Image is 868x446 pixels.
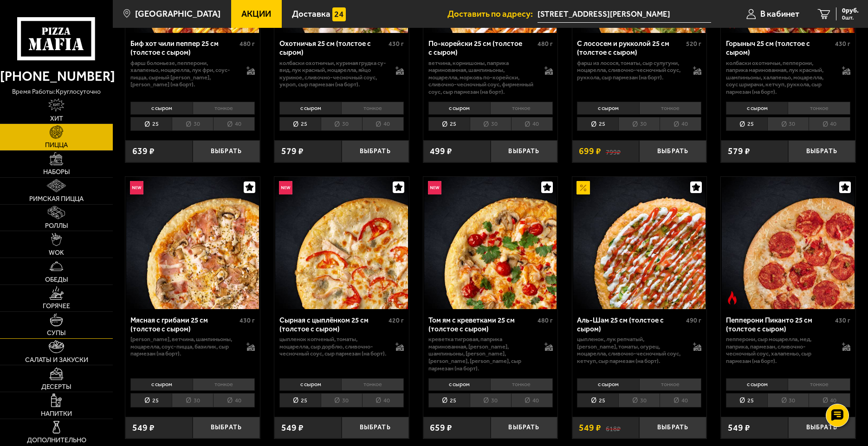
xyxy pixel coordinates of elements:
button: Выбрать [342,417,409,439]
span: Горячее [43,303,70,310]
s: 618 ₽ [606,423,621,432]
button: Выбрать [788,417,855,439]
img: Новинка [428,181,441,194]
span: 480 г [538,317,553,324]
img: Острое блюдо [725,291,739,304]
li: 30 [172,117,213,131]
p: цыпленок копченый, томаты, моцарелла, сыр дорблю, сливочно-чесночный соус, сыр пармезан (на борт). [279,336,387,357]
li: 25 [130,393,172,407]
li: 25 [428,117,470,131]
span: 490 г [686,317,701,324]
img: Аль-Шам 25 см (толстое с сыром) [573,177,706,309]
span: Дополнительно [27,437,86,444]
li: 40 [362,393,404,407]
div: С лососем и рукколой 25 см (толстое с сыром) [577,39,684,57]
li: тонкое [490,378,553,391]
span: 499 ₽ [430,147,452,155]
span: Супы [47,330,66,336]
img: Мясная с грибами 25 см (толстое с сыром) [126,177,259,309]
div: Аль-Шам 25 см (толстое с сыром) [577,316,684,333]
span: 699 ₽ [579,147,601,155]
li: с сыром [577,102,639,115]
img: Пепперони Пиканто 25 см (толстое с сыром) [722,177,854,309]
li: с сыром [130,102,193,115]
li: 40 [809,117,850,131]
li: с сыром [726,102,788,115]
span: Напитки [41,411,72,417]
a: НовинкаМясная с грибами 25 см (толстое с сыром) [125,177,259,309]
span: В кабинет [760,10,799,19]
li: 30 [767,117,809,131]
li: с сыром [726,378,788,391]
span: 430 г [389,40,404,48]
span: Пицца [45,142,68,149]
div: Горыныч 25 см (толстое с сыром) [726,39,833,57]
span: 0 шт. [842,15,859,20]
span: 420 г [389,317,404,324]
button: Выбрать [193,417,260,439]
span: Хит [50,116,63,122]
a: НовинкаСырная с цыплёнком 25 см (толстое с сыром) [274,177,408,309]
li: 30 [172,393,213,407]
span: 659 ₽ [430,423,452,432]
li: с сыром [428,378,491,391]
span: 549 ₽ [132,423,155,432]
span: Обеды [45,277,68,283]
li: с сыром [428,102,491,115]
li: 30 [321,393,362,407]
li: тонкое [193,378,255,391]
li: 25 [279,117,321,131]
span: 579 ₽ [728,147,750,155]
div: Сырная с цыплёнком 25 см (толстое с сыром) [279,316,386,333]
button: Выбрать [491,140,558,162]
li: 40 [511,117,553,131]
li: 40 [213,393,255,407]
li: 25 [279,393,321,407]
div: По-корейски 25 см (толстое с сыром) [428,39,535,57]
img: Новинка [279,181,292,194]
span: Доставка [292,10,330,19]
li: тонкое [193,102,255,115]
span: 0 руб. [842,7,859,14]
li: тонкое [341,378,404,391]
a: АкционныйАль-Шам 25 см (толстое с сыром) [572,177,706,309]
li: тонкое [639,102,702,115]
li: 30 [618,117,660,131]
li: 25 [428,393,470,407]
li: 25 [577,393,618,407]
p: ветчина, корнишоны, паприка маринованная, шампиньоны, моцарелла, морковь по-корейски, сливочно-че... [428,59,536,96]
p: цыпленок, лук репчатый, [PERSON_NAME], томаты, огурец, моцарелла, сливочно-чесночный соус, кетчуп... [577,336,684,364]
p: колбаски Охотничьи, пепперони, паприка маринованная, лук красный, шампиньоны, халапеньо, моцарелл... [726,59,833,96]
span: Римская пицца [29,196,84,202]
div: Мясная с грибами 25 см (толстое с сыром) [130,316,237,333]
li: 40 [809,393,850,407]
button: Выбрать [491,417,558,439]
div: Том ям с креветками 25 см (толстое с сыром) [428,316,535,333]
input: Ваш адрес доставки [538,6,711,23]
div: Биф хот чили пеппер 25 см (толстое с сыром) [130,39,237,57]
li: тонкое [341,102,404,115]
li: с сыром [279,378,342,391]
span: Роллы [45,223,68,229]
li: 25 [726,393,767,407]
li: 40 [362,117,404,131]
img: Акционный [577,181,590,194]
img: Новинка [130,181,143,194]
s: 799 ₽ [606,147,621,155]
li: с сыром [279,102,342,115]
a: Острое блюдоПепперони Пиканто 25 см (толстое с сыром) [721,177,855,309]
span: Наборы [43,169,70,175]
span: 549 ₽ [579,423,601,432]
li: 25 [726,117,767,131]
li: 25 [577,117,618,131]
li: 30 [618,393,660,407]
span: 579 ₽ [281,147,304,155]
span: 549 ₽ [728,423,750,432]
li: 30 [767,393,809,407]
span: 430 г [835,40,850,48]
li: тонкое [639,378,702,391]
button: Выбрать [193,140,260,162]
img: Сырная с цыплёнком 25 см (толстое с сыром) [275,177,408,309]
p: креветка тигровая, паприка маринованная, [PERSON_NAME], шампиньоны, [PERSON_NAME], [PERSON_NAME],... [428,336,536,372]
span: 430 г [835,317,850,324]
